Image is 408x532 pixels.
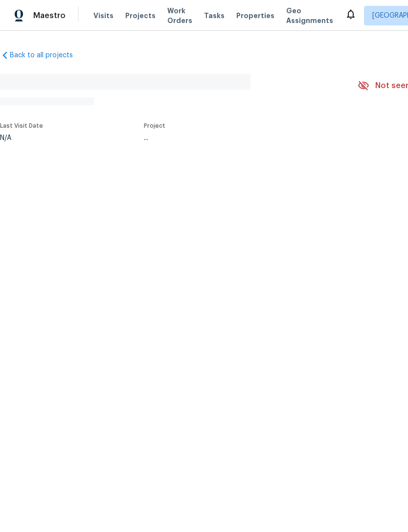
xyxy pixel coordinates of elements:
[33,11,66,21] span: Maestro
[236,11,274,21] span: Properties
[144,135,332,141] div: ...
[204,12,225,19] span: Tasks
[125,11,156,21] span: Projects
[144,123,165,129] span: Project
[93,11,113,21] span: Visits
[286,6,333,25] span: Geo Assignments
[167,6,192,25] span: Work Orders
